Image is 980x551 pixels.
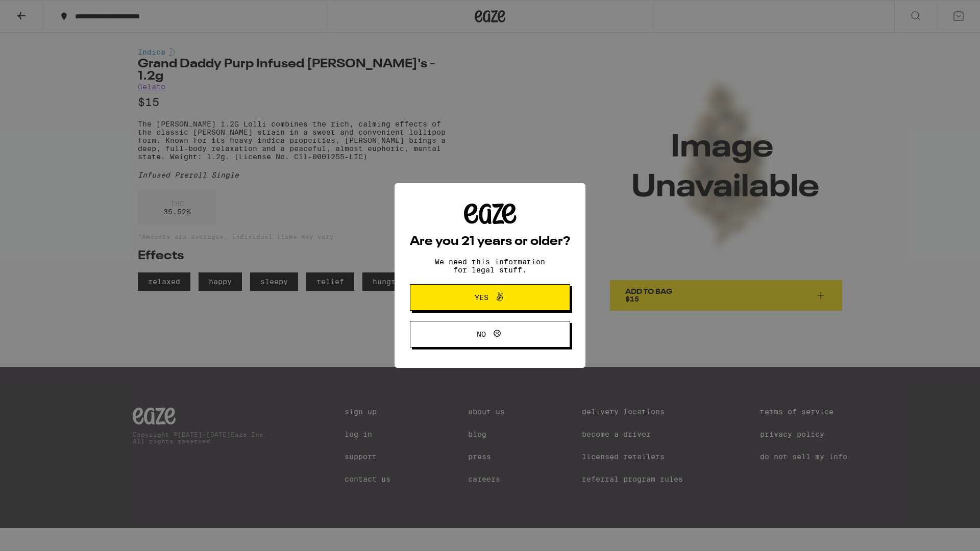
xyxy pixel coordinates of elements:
p: We need this information for legal stuff. [426,258,554,274]
span: No [477,331,486,338]
button: Yes [410,284,570,311]
h2: Are you 21 years or older? [410,236,570,248]
iframe: Opens a widget where you can find more information [916,520,970,546]
span: Yes [475,294,488,301]
button: No [410,321,570,347]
